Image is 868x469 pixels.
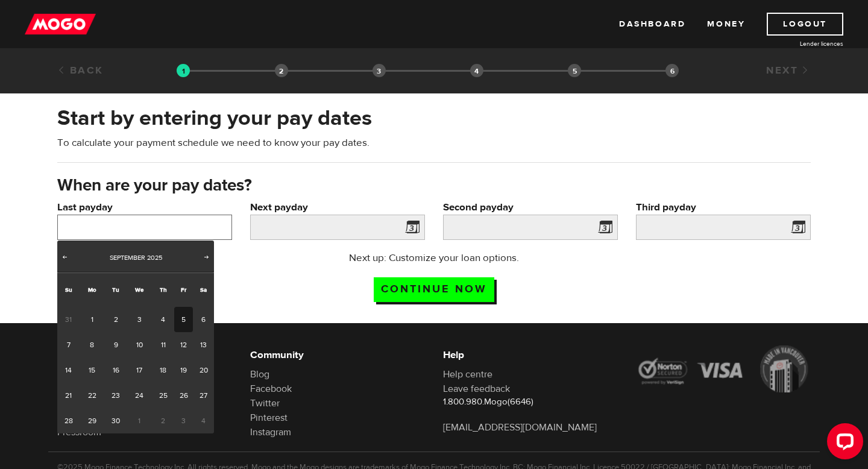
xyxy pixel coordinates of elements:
[152,307,174,332] a: 4
[57,357,80,383] a: 14
[443,368,492,380] a: Help centre
[57,383,80,408] a: 21
[707,13,745,36] a: Money
[104,357,127,383] a: 16
[57,200,232,215] label: Last payday
[160,286,167,294] span: Thursday
[80,408,104,433] a: 29
[193,357,214,383] a: 20
[817,418,868,469] iframe: LiveChat chat widget
[104,332,127,357] a: 9
[104,307,127,332] a: 2
[767,13,843,36] a: Logout
[112,286,119,294] span: Tuesday
[104,383,127,408] a: 23
[80,357,104,383] a: 15
[80,307,104,332] a: 1
[201,252,213,264] a: Next
[80,332,104,357] a: 8
[110,253,145,262] span: September
[374,277,494,302] input: Continue now
[193,408,214,433] span: 4
[174,383,193,408] a: 26
[174,408,193,433] span: 3
[57,307,80,332] span: 31
[57,408,80,433] a: 28
[58,252,71,264] a: Prev
[127,332,152,357] a: 10
[57,426,101,438] a: Pressroom
[636,200,811,215] label: Third payday
[152,383,174,408] a: 25
[127,307,152,332] a: 3
[174,307,193,332] a: 5
[250,412,288,424] a: Pinterest
[127,408,152,433] span: 1
[443,348,618,362] h6: Help
[25,13,96,36] img: mogo_logo-11ee424be714fa7cbb0f0f49df9e16ec.png
[753,39,843,48] a: Lender licences
[193,307,214,332] a: 6
[127,383,152,408] a: 24
[57,105,811,131] h2: Start by entering your pay dates
[57,176,811,195] h3: When are your pay dates?
[193,332,214,357] a: 13
[135,286,143,294] span: Wednesday
[443,421,597,433] a: [EMAIL_ADDRESS][DOMAIN_NAME]
[65,286,72,294] span: Sunday
[57,64,104,77] a: Back
[250,383,292,395] a: Facebook
[88,286,96,294] span: Monday
[443,200,618,215] label: Second payday
[181,286,186,294] span: Friday
[60,252,69,262] span: Prev
[127,357,152,383] a: 17
[104,408,127,433] a: 30
[174,357,193,383] a: 19
[250,426,291,438] a: Instagram
[636,345,811,392] img: legal-icons-92a2ffecb4d32d839781d1b4e4802d7b.png
[152,357,174,383] a: 18
[619,13,685,36] a: Dashboard
[177,64,190,77] img: transparent-188c492fd9eaac0f573672f40bb141c2.gif
[315,251,554,265] p: Next up: Customize your loan options.
[250,348,425,362] h6: Community
[80,383,104,408] a: 22
[202,252,212,262] span: Next
[152,332,174,357] a: 11
[152,408,174,433] span: 2
[766,64,811,77] a: Next
[250,397,280,409] a: Twitter
[443,396,618,408] p: 1.800.980.Mogo(6646)
[443,383,510,395] a: Leave feedback
[250,368,269,380] a: Blog
[250,200,425,215] label: Next payday
[174,332,193,357] a: 12
[147,253,162,262] span: 2025
[57,332,80,357] a: 7
[57,136,811,150] p: To calculate your payment schedule we need to know your pay dates.
[193,383,214,408] a: 27
[200,286,207,294] span: Saturday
